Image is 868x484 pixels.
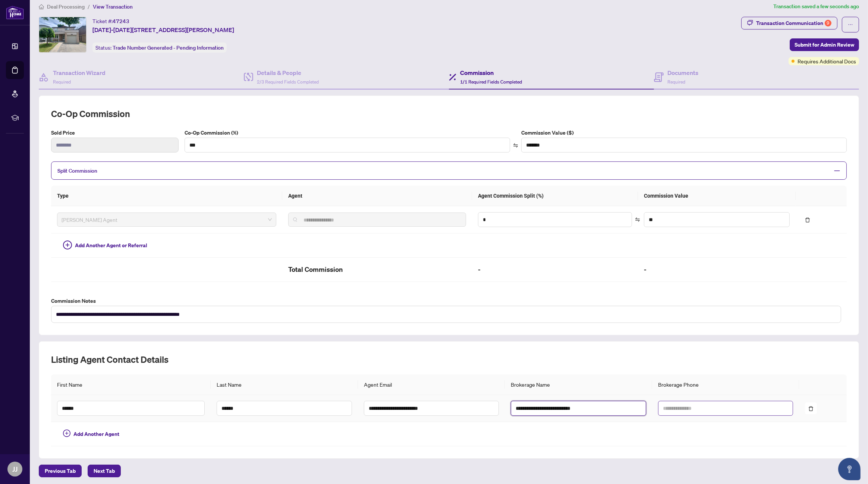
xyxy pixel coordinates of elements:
img: logo [6,6,24,19]
span: Deal Processing [47,3,85,10]
th: Brokerage Phone [652,374,799,395]
th: Commission Value [638,186,796,206]
span: plus-circle [63,430,70,437]
th: Brokerage Name [505,374,652,395]
th: Last Name [211,374,358,395]
button: Add Another Agent [57,428,125,440]
span: Split Commission [57,167,97,174]
span: [DATE]-[DATE][STREET_ADDRESS][PERSON_NAME] [92,25,234,34]
h2: Co-op Commission [51,108,847,120]
h2: - [478,264,632,276]
label: Co-Op Commission (%) [185,129,510,137]
li: / [88,2,90,11]
button: Previous Tab [39,465,82,477]
span: Required [53,79,71,85]
div: 9 [825,20,831,26]
div: Status: [92,43,227,53]
span: swap [635,217,640,222]
span: swap [513,143,518,148]
button: Open asap [838,458,861,480]
th: Agent Email [358,374,505,395]
span: minus [834,167,840,174]
button: Submit for Admin Review [790,38,859,51]
span: home [39,4,44,9]
label: Sold Price [51,129,179,137]
div: Transaction Communication [756,17,831,29]
label: Commission Value ($) [521,129,847,137]
h4: Documents [667,68,698,77]
label: Commission Notes [51,297,847,305]
th: First Name [51,374,211,395]
div: Ticket #: [92,17,129,25]
th: Type [51,186,282,206]
span: Add Another Agent or Referral [75,241,147,249]
h4: Transaction Wizard [53,68,106,77]
span: Add Another Agent [73,430,119,438]
span: JJ [12,464,18,474]
span: 2/3 Required Fields Completed [257,79,319,85]
h2: Listing Agent Contact Details [51,353,847,365]
span: Next Tab [94,465,115,477]
div: Split Commission [51,161,847,180]
span: 1/1 Required Fields Completed [460,79,522,85]
th: Agent Commission Split (%) [472,186,638,206]
span: Required [667,79,685,85]
span: Requires Additional Docs [798,57,856,65]
article: Transaction saved a few seconds ago [773,2,859,11]
img: IMG-E12225084_1.jpg [39,17,86,52]
span: Trade Number Generated - Pending Information [113,44,224,51]
button: Transaction Communication9 [741,17,837,29]
span: plus-circle [63,241,72,249]
button: Add Another Agent or Referral [57,239,153,251]
button: Next Tab [88,465,121,477]
span: ellipsis [848,22,853,27]
h2: Total Commission [288,264,466,276]
h2: - [644,264,790,276]
span: delete [808,406,814,411]
span: View Transaction [93,3,133,10]
h4: Details & People [257,68,319,77]
span: 47243 [113,18,129,25]
span: Previous Tab [45,465,76,477]
span: delete [805,217,810,223]
img: search_icon [293,217,298,222]
th: Agent [282,186,472,206]
h4: Commission [460,68,522,77]
span: RAHR Agent [62,214,272,225]
span: Submit for Admin Review [795,39,854,51]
